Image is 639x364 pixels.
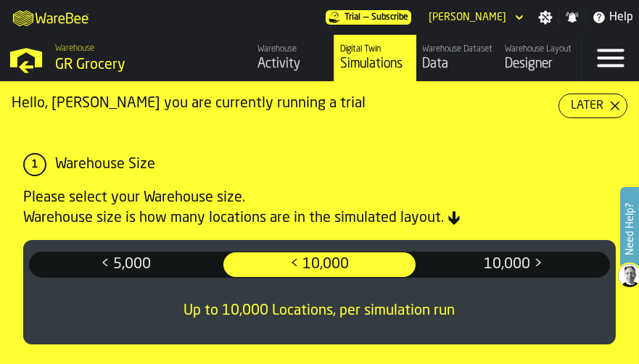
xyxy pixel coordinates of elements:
[176,289,464,333] div: Up to 10,000 Locations, per simulation run
[417,252,609,277] div: thumb
[257,44,328,54] div: Warehouse
[340,44,411,54] div: Digital Twin
[423,44,493,54] div: Warehouse Datasets
[416,35,499,81] a: link-to-/wh/i/e451d98b-95f6-4604-91ff-c80219f9c36d/data
[257,56,328,72] div: Activity
[55,154,155,175] div: Warehouse Size
[55,44,94,54] span: Warehouse
[498,35,581,81] a: link-to-/wh/i/e451d98b-95f6-4604-91ff-c80219f9c36d/designer
[30,252,222,277] div: thumb
[565,97,609,115] div: Later
[23,153,46,176] div: 1
[12,94,558,114] div: Hello, [PERSON_NAME] you are currently running a trial
[55,55,239,75] div: GR Grocery
[345,12,360,22] span: Trial
[586,9,639,26] label: button-toggle-Help
[559,10,585,25] label: button-toggle-Notifications
[30,253,221,276] span: < 5,000
[416,252,610,278] label: button-switch-multi-10,000 >
[423,9,527,26] div: DropdownMenuValue-Sandhya Gopakumar
[371,12,408,22] span: Subscribe
[23,188,616,228] div: Please select your Warehouse size. Warehouse size is how many locations are in the simulated layout.
[622,189,638,270] label: Need Help?
[223,252,416,278] label: button-switch-multi-< 10,000
[418,253,609,276] span: 10,000 >
[423,56,493,72] div: Data
[334,35,416,81] a: link-to-/wh/i/e451d98b-95f6-4604-91ff-c80219f9c36d/simulations
[224,253,415,276] span: < 10,000
[505,44,575,54] div: Warehouse Layout
[29,252,223,278] label: button-switch-multi-< 5,000
[251,35,334,81] a: link-to-/wh/i/e451d98b-95f6-4604-91ff-c80219f9c36d/feed/
[505,56,575,72] div: Designer
[363,12,368,22] span: —
[429,12,506,23] div: DropdownMenuValue-Sandhya Gopakumar
[340,56,411,72] div: Simulations
[326,10,411,25] a: link-to-/wh/i/e451d98b-95f6-4604-91ff-c80219f9c36d/pricing/
[532,10,558,25] label: button-toggle-Settings
[223,252,416,277] div: thumb
[582,35,639,81] label: button-toggle-Menu
[558,94,627,118] button: button-Later
[609,9,633,26] span: Help
[326,10,411,25] div: Menu Subscription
